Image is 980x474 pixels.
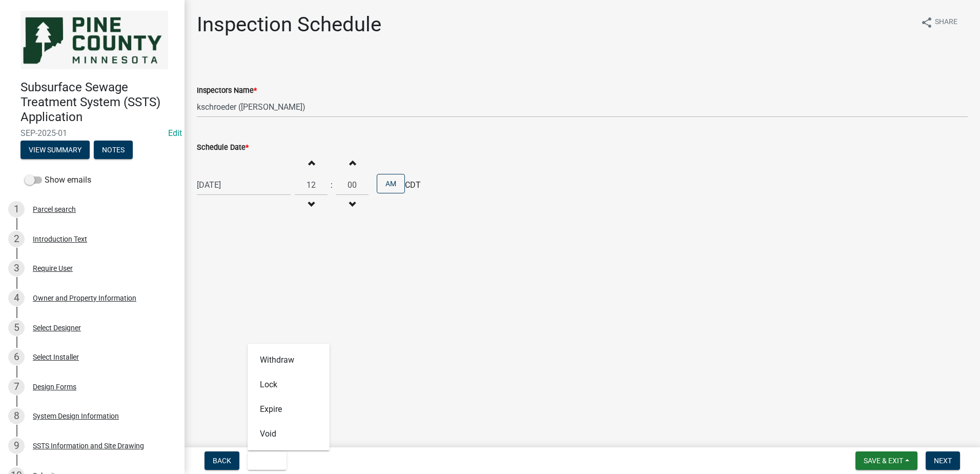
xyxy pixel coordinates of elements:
[21,147,90,155] wm-modal-confirm: Summary
[8,438,25,454] div: 9
[33,235,87,243] div: Introduction Text
[8,408,25,424] div: 8
[213,457,231,465] span: Back
[248,344,330,450] div: Void
[934,457,952,465] span: Next
[33,294,136,302] div: Owner and Property Information
[935,16,957,29] span: Share
[21,141,90,159] button: View Summary
[21,80,176,124] h4: Subsurface Sewage Treatment System (SSTS) Application
[295,174,328,195] input: Hours
[248,348,330,372] button: Withdraw
[926,451,960,470] button: Next
[8,201,25,218] div: 1
[21,11,168,69] img: Pine County, Minnesota
[33,353,79,361] div: Select Installer
[405,179,421,191] span: CDT
[197,144,249,151] label: Schedule Date
[8,379,25,395] div: 7
[205,451,239,470] button: Back
[33,442,144,449] div: SSTS Information and Site Drawing
[377,174,405,193] button: AM
[21,128,164,138] span: SEP-2025-01
[8,231,25,247] div: 2
[33,206,76,213] div: Parcel search
[197,12,381,37] h1: Inspection Schedule
[168,128,182,138] a: Edit
[248,451,287,470] button: Void
[94,141,133,159] button: Notes
[33,324,81,331] div: Select Designer
[8,320,25,336] div: 5
[25,174,91,186] label: Show emails
[248,397,330,422] button: Expire
[921,16,933,29] i: share
[197,174,291,195] input: mm/dd/yyyy
[328,179,336,191] div: :
[8,349,25,365] div: 6
[336,174,369,195] input: Minutes
[94,147,133,155] wm-modal-confirm: Notes
[197,87,257,94] label: Inspectors Name
[33,383,76,390] div: Design Forms
[256,457,272,465] span: Void
[8,290,25,306] div: 4
[248,422,330,446] button: Void
[33,412,119,420] div: System Design Information
[864,457,903,465] span: Save & Exit
[248,372,330,397] button: Lock
[168,128,182,138] wm-modal-confirm: Edit Application Number
[912,12,966,32] button: shareShare
[33,265,73,272] div: Require User
[855,451,917,470] button: Save & Exit
[8,260,25,276] div: 3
